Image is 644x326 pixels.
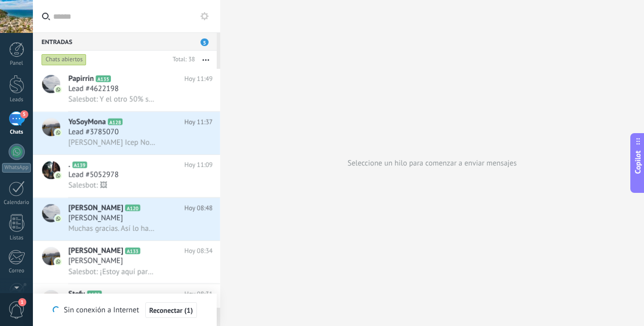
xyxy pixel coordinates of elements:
span: A128 [108,118,123,125]
a: avataricon[PERSON_NAME]A133Hoy 08:34[PERSON_NAME]Salesbot: ¡Estoy aquí para ayudarte a planear un... [33,241,220,283]
span: Muchas gracias. Así lo haré. [GEOGRAPHIC_DATA] [68,224,157,233]
img: icon [55,86,62,93]
div: WhatsApp [2,163,31,173]
img: icon [55,129,62,136]
a: avataricon[PERSON_NAME]A120Hoy 08:48[PERSON_NAME]Muchas gracias. Así lo haré. [GEOGRAPHIC_DATA] [33,198,220,240]
span: A103 [87,291,102,297]
div: Panel [2,60,31,67]
span: [PERSON_NAME] [68,213,123,223]
a: avatariconYoSoyMonaA128Hoy 11:37Lead #3785070[PERSON_NAME] Icep Nombre (s): Perla Apellido: Icep ... [33,112,220,154]
span: A139 [72,161,87,168]
span: A120 [125,205,140,211]
span: Lead #5052978 [68,170,118,180]
div: Chats abiertos [42,54,87,66]
span: YoSoyMona [68,117,106,127]
img: icon [55,172,62,179]
span: Hoy 11:37 [184,117,213,127]
span: [PERSON_NAME] [68,256,123,266]
div: Listas [2,235,31,241]
span: Lead #4622198 [68,84,118,94]
div: Leads [2,97,31,103]
span: Lead #3785070 [68,127,118,137]
span: [PERSON_NAME] Icep Nombre (s): Perla Apellido: Icep Teléfono (Celular): [PHONE_NUMBER] [68,138,157,147]
img: icon [55,258,62,265]
span: Hoy 08:31 [184,289,213,299]
span: [PERSON_NAME] [68,203,123,213]
span: . [68,160,70,170]
span: Papirrin [68,74,94,84]
a: avatariconPapirrinA135Hoy 11:49Lead #4622198Salesbot: Y el otro 50% se paga el día que ingresen a... [33,69,220,111]
span: Stefy [68,289,85,299]
div: Calendario [2,199,31,206]
span: Reconectar (1) [149,307,193,314]
div: Chats [2,129,31,136]
span: 5 [200,38,209,46]
span: A133 [125,248,140,254]
span: Copilot [633,151,643,174]
span: Salesbot: Y el otro 50% se paga el día que ingresen a la propiedad. [68,95,157,104]
span: Hoy 08:34 [184,246,213,256]
a: avataricon.A139Hoy 11:09Lead #5052978Salesbot: 🖼 [33,155,220,197]
div: Correo [2,268,31,274]
div: Total: 38 [169,55,195,65]
div: Entradas [33,32,217,51]
span: 1 [18,298,26,306]
div: Sin conexión a Internet [53,302,197,318]
button: Más [195,51,217,69]
span: Salesbot: 🖼 [68,181,107,190]
span: [PERSON_NAME] [68,246,123,256]
img: icon [55,215,62,222]
span: 5 [20,110,28,118]
span: Salesbot: ¡Estoy aquí para ayudarte a planear una experiencia maravillosa! [68,267,157,276]
span: A135 [96,75,110,82]
span: Hoy 11:49 [184,74,213,84]
span: Hoy 11:09 [184,160,213,170]
span: Hoy 08:48 [184,203,213,213]
button: Reconectar (1) [145,302,197,318]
